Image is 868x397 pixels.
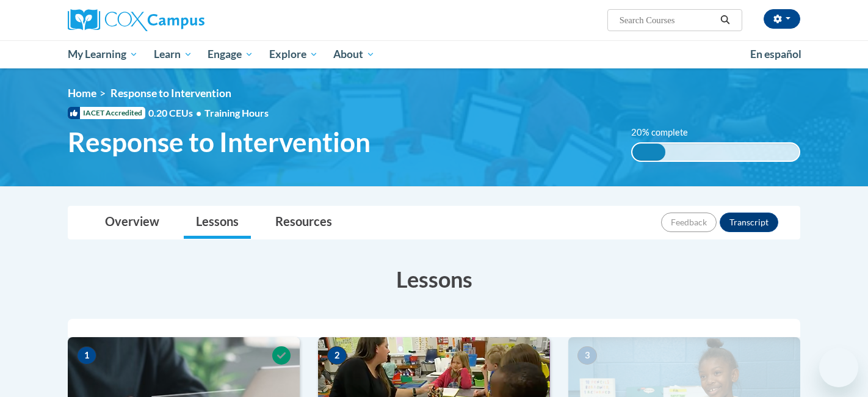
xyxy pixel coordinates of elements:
span: Learn [154,47,192,62]
span: My Learning [68,47,138,62]
span: Training Hours [204,107,269,118]
a: Engage [200,40,261,68]
a: Resources [263,206,344,239]
input: Search Courses [618,13,716,27]
iframe: Button to launch messaging window [819,348,858,387]
span: 1 [77,346,96,365]
div: 20% complete [632,144,666,161]
h3: Lessons [68,264,800,294]
a: Cox Campus [68,9,300,31]
a: Overview [93,206,172,239]
a: En español [742,42,809,67]
a: My Learning [60,40,146,68]
span: Response to Intervention [110,87,231,100]
span: Response to Intervention [68,126,371,158]
img: Cox Campus [68,9,204,31]
button: Transcript [720,213,778,232]
button: Account Settings [764,9,800,29]
div: Main menu [49,40,819,68]
label: 20% complete [631,126,701,139]
span: Engage [208,47,253,62]
span: IACET Accredited [68,107,145,119]
span: Explore [269,47,318,62]
a: Learn [146,40,200,68]
button: Feedback [661,213,717,232]
span: 3 [577,346,597,365]
a: Home [68,87,96,100]
span: 2 [327,346,347,365]
span: About [333,47,375,62]
button: Search [716,13,734,27]
a: Explore [261,40,326,68]
span: 0.20 CEUs [148,106,204,120]
a: About [326,40,383,68]
span: En español [750,48,801,60]
a: Lessons [184,206,251,239]
span: • [196,107,201,118]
